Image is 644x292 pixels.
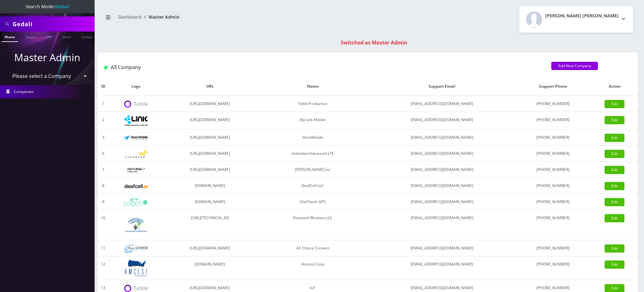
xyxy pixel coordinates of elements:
td: 12 [98,256,108,280]
td: [PHONE_NUMBER] [515,178,592,194]
li: Master Admin [142,14,179,20]
th: URL [163,77,256,96]
td: [URL][TECHNICAL_ID] [163,210,256,240]
td: VennMobile [256,130,369,146]
td: [URL][DOMAIN_NAME] [163,162,256,178]
th: Support Phone [515,77,592,96]
td: 6 [98,146,108,162]
a: SIM [43,32,55,41]
a: Edit [605,260,624,269]
a: Name [22,32,38,41]
td: [EMAIL_ADDRESS][DOMAIN_NAME] [369,146,515,162]
td: [EMAIL_ADDRESS][DOMAIN_NAME] [369,96,515,112]
a: Edit [605,244,624,253]
td: [URL][DOMAIN_NAME] [163,146,256,162]
a: Edit [605,182,624,190]
td: 1 [98,96,108,112]
td: 2 [98,112,108,130]
a: Edit [605,150,624,158]
div: Switched as Master Admin [104,39,644,46]
a: Edit [605,214,624,222]
td: [EMAIL_ADDRESS][DOMAIN_NAME] [369,130,515,146]
a: Edit [605,198,624,206]
th: Logo [108,77,163,96]
img: All Company [104,66,108,69]
td: [URL][DOMAIN_NAME] [163,112,256,130]
td: [EMAIL_ADDRESS][DOMAIN_NAME] [369,256,515,280]
td: [PERSON_NAME] Inc [256,162,369,178]
td: My Link Mobile [256,112,369,130]
span: Search Mode: [26,3,69,9]
strong: Global [55,3,69,9]
h1: All Company [104,64,542,70]
img: OneTouch GPS [124,198,148,206]
img: All Choice Connect [124,244,148,253]
td: Amcest Corp [256,256,369,280]
img: My Link Mobile [124,115,148,126]
button: [PERSON_NAME] [PERSON_NAME] [519,6,633,32]
th: Support Email [369,77,515,96]
td: Unlimited Advanced LTE [256,146,369,162]
th: Action [592,77,638,96]
td: [PHONE_NUMBER] [515,210,592,240]
td: [DOMAIN_NAME] [163,178,256,194]
a: Phone [2,32,18,42]
td: Teltik Production [256,96,369,112]
img: Rexing Inc [124,167,148,173]
td: [URL][DOMAIN_NAME] [163,130,256,146]
td: [PHONE_NUMBER] [515,194,592,210]
td: [EMAIL_ADDRESS][DOMAIN_NAME] [369,210,515,240]
td: 8 [98,178,108,194]
span: Companies [14,89,34,94]
img: Unlimited Advanced LTE [124,150,148,158]
nav: breadcrumb [102,10,363,28]
td: [EMAIL_ADDRESS][DOMAIN_NAME] [369,112,515,130]
a: Edit [605,116,624,124]
td: [PHONE_NUMBER] [515,256,592,280]
h2: [PERSON_NAME] [PERSON_NAME] [545,13,618,19]
td: [EMAIL_ADDRESS][DOMAIN_NAME] [369,162,515,178]
td: 9 [98,194,108,210]
td: 3 [98,130,108,146]
input: Search All Companies [13,18,93,30]
td: [PHONE_NUMBER] [515,240,592,256]
td: All Choice Connect [256,240,369,256]
a: Dashboard [118,14,142,20]
img: Teltik Production [124,101,148,108]
img: IoT [124,285,148,292]
td: [PHONE_NUMBER] [515,146,592,162]
img: Amcest Corp [124,260,148,277]
td: [DOMAIN_NAME] [163,256,256,280]
td: 10 [98,210,108,240]
img: DeafCell LLC [124,184,148,188]
th: ID [98,77,108,96]
td: [PHONE_NUMBER] [515,130,592,146]
a: Edit [605,100,624,108]
a: Company [79,32,100,41]
td: [URL][DOMAIN_NAME] [163,96,256,112]
td: [EMAIL_ADDRESS][DOMAIN_NAME] [369,194,515,210]
th: Name [256,77,369,96]
td: [PHONE_NUMBER] [515,96,592,112]
a: Edit [605,166,624,174]
td: DeafCell LLC [256,178,369,194]
td: Diamond Wireless LLC [256,210,369,240]
img: VennMobile [124,136,148,140]
td: 11 [98,240,108,256]
a: Email [59,32,74,41]
td: 7 [98,162,108,178]
td: OneTouch GPS [256,194,369,210]
img: Diamond Wireless LLC [124,213,148,237]
td: [URL][DOMAIN_NAME] [163,240,256,256]
td: [EMAIL_ADDRESS][DOMAIN_NAME] [369,178,515,194]
a: Add New Company [551,62,598,70]
a: Edit [605,134,624,142]
td: [DOMAIN_NAME] [163,194,256,210]
td: [EMAIL_ADDRESS][DOMAIN_NAME] [369,240,515,256]
td: [PHONE_NUMBER] [515,162,592,178]
td: [PHONE_NUMBER] [515,112,592,130]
